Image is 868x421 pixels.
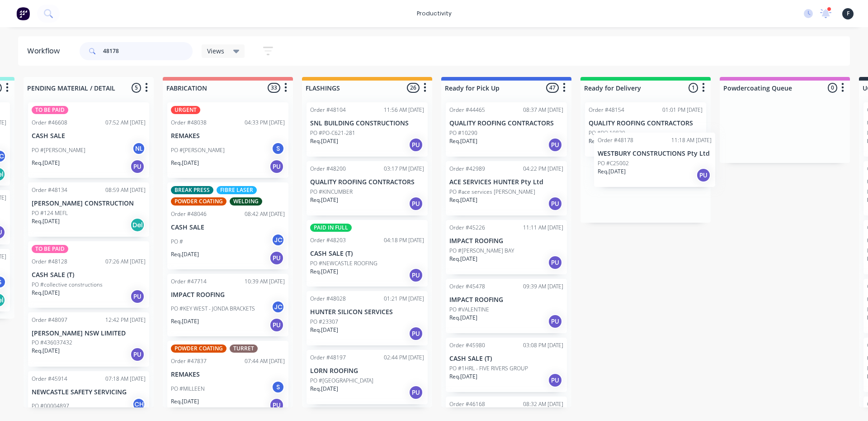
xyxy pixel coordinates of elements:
div: productivity [412,7,456,20]
div: Workflow [27,46,64,57]
span: Views [207,46,224,56]
img: Factory [16,7,30,20]
span: F [847,10,849,18]
input: Search for orders... [103,42,193,60]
